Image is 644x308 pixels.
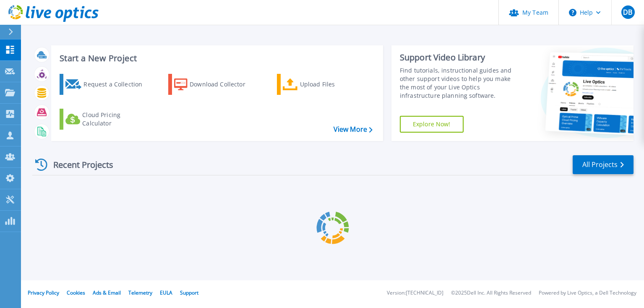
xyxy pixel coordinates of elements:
[451,290,531,296] li: © 2025 Dell Inc. All Rights Reserved
[60,74,153,95] a: Request a Collection
[128,289,152,296] a: Telemetry
[400,66,521,100] div: Find tutorials, instructional guides and other support videos to help you make the most of your L...
[400,52,521,63] div: Support Video Library
[300,76,367,93] div: Upload Files
[82,111,149,128] div: Cloud Pricing Calculator
[387,290,443,296] li: Version: [TECHNICAL_ID]
[60,109,153,130] a: Cloud Pricing Calculator
[67,289,85,296] a: Cookies
[60,54,372,63] h3: Start a New Project
[400,116,464,133] a: Explore Now!
[573,155,634,174] a: All Projects
[334,125,373,133] a: View More
[160,289,172,296] a: EULA
[539,290,636,296] li: Powered by Live Optics, a Dell Technology
[93,289,121,296] a: Ads & Email
[190,76,257,93] div: Download Collector
[32,154,125,175] div: Recent Projects
[83,76,151,93] div: Request a Collection
[28,289,59,296] a: Privacy Policy
[180,289,198,296] a: Support
[277,74,370,95] a: Upload Files
[168,74,262,95] a: Download Collector
[623,9,632,16] span: DB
